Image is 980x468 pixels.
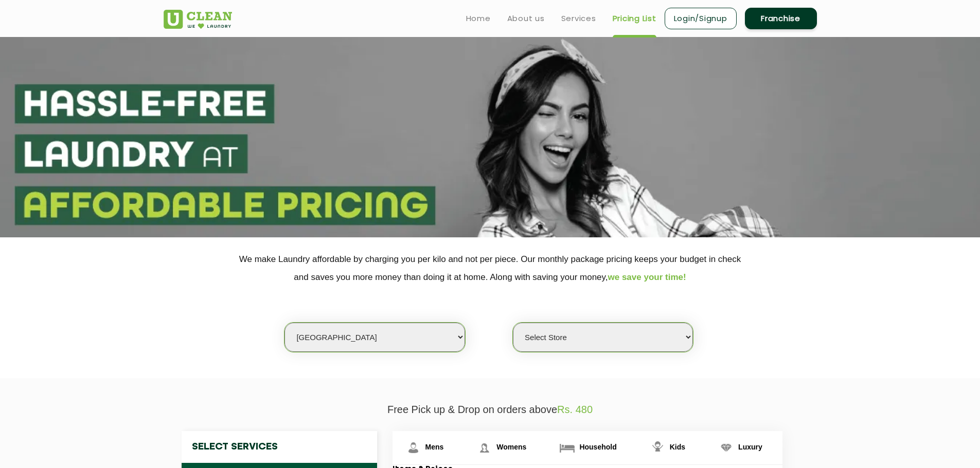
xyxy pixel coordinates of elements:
[608,272,686,282] span: we save your time!
[557,404,593,415] span: Rs. 480
[466,12,491,25] a: Home
[164,10,232,29] img: UClean Laundry and Dry Cleaning
[738,443,762,451] span: Luxury
[475,439,493,457] img: Womens
[649,439,667,457] img: Kids
[164,250,817,286] p: We make Laundry affordable by charging you per kilo and not per piece. Our monthly package pricin...
[665,8,737,29] a: Login/Signup
[164,404,817,416] p: Free Pick up & Drop on orders above
[425,443,444,451] span: Mens
[496,443,526,451] span: Womens
[561,12,596,25] a: Services
[745,8,817,29] a: Franchise
[507,12,545,25] a: About us
[558,439,576,457] img: Household
[579,443,616,451] span: Household
[717,439,735,457] img: Luxury
[613,12,656,25] a: Pricing List
[182,431,377,463] h4: Select Services
[670,443,685,451] span: Kids
[404,439,422,457] img: Mens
